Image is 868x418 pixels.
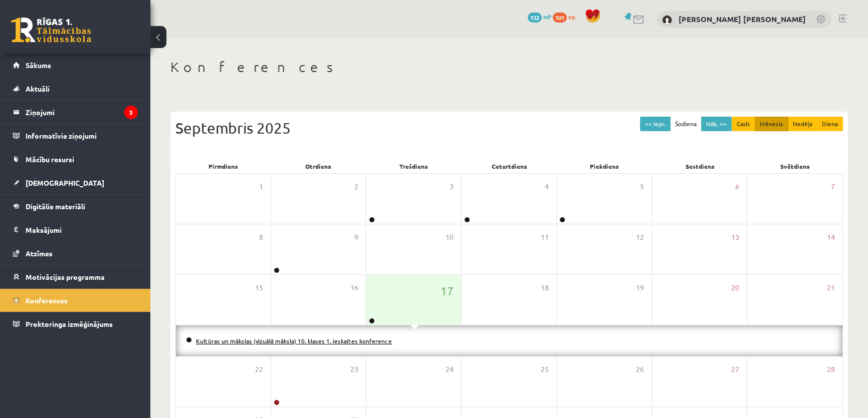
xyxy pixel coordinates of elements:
h1: Konferences [170,59,848,76]
div: Sestdiena [652,159,747,173]
a: Kultūras un mākslas (vizuālā māksla) 10. klases 1. ieskaites konference [196,337,392,345]
button: Mēnesis [755,117,788,131]
a: 132 mP [528,13,551,21]
span: 2 [354,181,358,192]
a: Mācību resursi [13,148,138,171]
span: 24 [446,364,454,375]
span: 5 [640,181,644,192]
span: 12 [636,232,644,243]
a: Konferences [13,289,138,312]
span: 15 [255,282,263,293]
span: 23 [350,364,358,375]
span: 28 [827,364,835,375]
div: Septembris 2025 [175,117,843,139]
span: 13 [731,232,739,243]
button: Gads [732,117,755,131]
span: 22 [255,364,263,375]
span: 26 [636,364,644,375]
span: Konferences [26,296,68,305]
span: 20 [731,282,739,293]
button: Šodiena [670,117,702,131]
span: mP [543,13,551,21]
span: 1 [259,181,263,192]
span: Aktuāli [26,84,50,93]
span: Digitālie materiāli [26,202,85,211]
legend: Maksājumi [26,218,138,241]
a: Motivācijas programma [13,265,138,288]
span: 19 [636,282,644,293]
a: Informatīvie ziņojumi [13,124,138,147]
div: Otrdiena [271,159,366,173]
span: 25 [541,364,549,375]
a: [DEMOGRAPHIC_DATA] [13,171,138,194]
span: 10 [446,232,454,243]
button: Nāk. >> [701,117,732,131]
a: Rīgas 1. Tālmācības vidusskola [11,18,91,43]
span: 6 [735,181,739,192]
span: 17 [441,282,454,299]
div: Ceturtdiena [462,159,557,173]
a: Digitālie materiāli [13,195,138,218]
span: 7 [831,181,835,192]
button: << Iepr. [640,117,671,131]
button: Diena [817,117,843,131]
span: Sākums [26,61,51,70]
button: Nedēļa [788,117,817,131]
span: 14 [827,232,835,243]
span: Motivācijas programma [26,272,105,281]
span: Mācību resursi [26,155,74,164]
a: 101 xp [553,13,580,21]
a: Aktuāli [13,77,138,100]
a: [PERSON_NAME] [PERSON_NAME] [679,14,806,24]
span: Atzīmes [26,249,53,258]
legend: Ziņojumi [26,101,138,124]
span: 101 [553,13,567,23]
span: 3 [450,181,454,192]
span: 21 [827,282,835,293]
span: 8 [259,232,263,243]
span: 27 [731,364,739,375]
div: Piekdiena [557,159,652,173]
a: Sākums [13,54,138,77]
a: Maksājumi [13,218,138,241]
span: [DEMOGRAPHIC_DATA] [26,178,104,187]
span: 18 [541,282,549,293]
a: Proktoringa izmēģinājums [13,312,138,335]
span: 11 [541,232,549,243]
div: Pirmdiena [175,159,271,173]
div: Svētdiena [748,159,843,173]
a: Ziņojumi3 [13,101,138,124]
span: 16 [350,282,358,293]
span: 9 [354,232,358,243]
div: Trešdiena [366,159,462,173]
a: Atzīmes [13,242,138,265]
span: 132 [528,13,542,23]
span: Proktoringa izmēģinājums [26,319,113,328]
span: xp [568,13,575,21]
legend: Informatīvie ziņojumi [26,124,138,147]
span: 4 [545,181,549,192]
i: 3 [124,106,138,119]
img: Frančesko Pio Bevilakva [662,15,672,25]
